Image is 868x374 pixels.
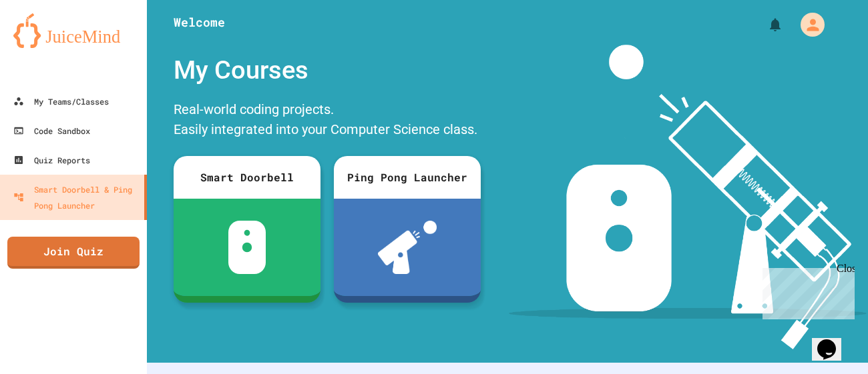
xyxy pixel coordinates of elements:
[7,237,140,269] a: Join Quiz
[812,321,855,361] iframe: chat widget
[13,93,109,109] div: My Teams/Classes
[174,156,320,199] div: Smart Doorbell
[742,13,787,36] div: My Notifications
[228,221,266,274] img: sdb-white.svg
[167,96,487,146] div: Real-world coding projects. Easily integrated into your Computer Science class.
[13,123,90,139] div: Code Sandbox
[13,152,90,168] div: Quiz Reports
[787,9,828,40] div: My Account
[13,181,139,213] div: Smart Doorbell & Ping Pong Launcher
[13,13,134,48] img: logo-orange.svg
[757,263,855,319] iframe: chat widget
[378,221,437,274] img: ppl-with-ball.png
[509,45,867,349] img: banner-image-my-projects.png
[5,5,92,85] div: Chat with us now!Close
[167,45,487,96] div: My Courses
[334,156,481,199] div: Ping Pong Launcher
